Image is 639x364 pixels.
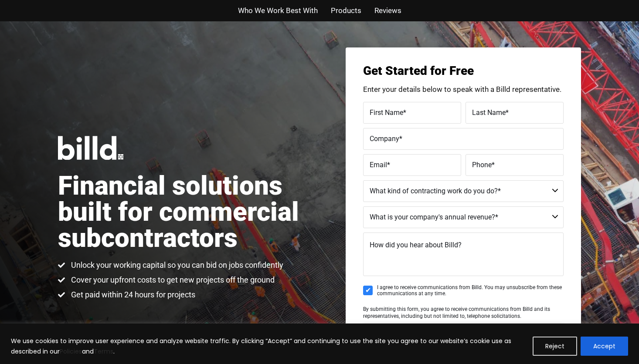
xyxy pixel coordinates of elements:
span: Email [370,160,387,169]
h3: Get Started for Free [363,65,564,77]
span: Get paid within 24 hours for projects [69,290,195,300]
span: How did you hear about Billd? [370,241,462,249]
a: Reviews [374,4,401,17]
span: By submitting this form, you agree to receive communications from Billd and its representatives, ... [363,306,550,319]
a: Policies [60,347,82,356]
button: Reject [533,337,577,356]
span: Phone [472,160,492,169]
input: I agree to receive communications from Billd. You may unsubscribe from these communications at an... [363,286,373,295]
h1: Financial solutions built for commercial subcontractors [58,173,319,251]
span: Unlock your working capital so you can bid on jobs confidently [69,260,283,270]
a: Terms [94,347,113,356]
p: Enter your details below to speak with a Billd representative. [363,86,564,93]
a: Who We Work Best With [238,4,318,17]
span: Cover your upfront costs to get new projects off the ground [69,275,275,285]
span: Company [370,134,399,142]
button: Accept [581,337,628,356]
p: We use cookies to improve user experience and analyze website traffic. By clicking “Accept” and c... [11,336,526,357]
span: I agree to receive communications from Billd. You may unsubscribe from these communications at an... [377,284,564,297]
a: Products [331,4,361,17]
span: Last Name [472,108,506,116]
span: First Name [370,108,403,116]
